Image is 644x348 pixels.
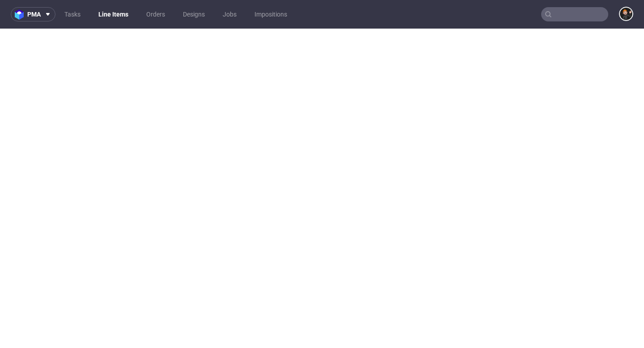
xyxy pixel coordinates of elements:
[178,7,210,21] a: Designs
[620,8,632,20] img: Dominik Grosicki
[141,7,170,21] a: Orders
[93,7,134,21] a: Line Items
[217,7,242,21] a: Jobs
[249,7,292,21] a: Impositions
[15,9,27,20] img: logo
[27,11,41,17] span: pma
[59,7,86,21] a: Tasks
[11,7,55,21] button: pma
